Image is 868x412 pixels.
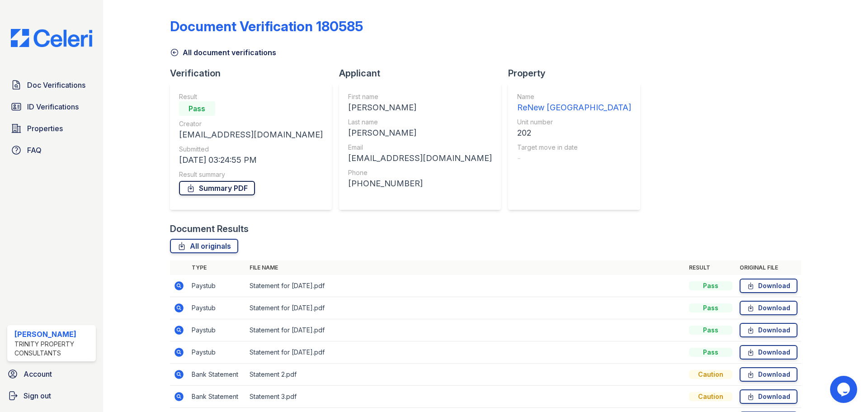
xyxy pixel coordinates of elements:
div: Name [517,92,631,101]
img: CE_Logo_Blue-a8612792a0a2168367f1c8372b55b34899dd931a85d93a1a3d3e32e68fde9ad4.png [4,29,99,47]
span: Sign out [24,390,51,401]
span: FAQ [27,145,42,156]
a: Sign out [4,387,99,405]
a: Download [740,301,797,315]
a: All document verifications [170,47,276,58]
div: Applicant [339,67,508,80]
a: Download [740,389,797,404]
div: 202 [517,127,631,139]
td: Statement for [DATE].pdf [246,341,685,364]
th: Result [685,260,736,275]
div: [PERSON_NAME] [348,101,492,114]
span: Doc Verifications [27,80,85,90]
a: Name ReNew [GEOGRAPHIC_DATA] [517,92,631,114]
div: Email [348,143,492,152]
div: Pass [689,348,732,357]
td: Statement 2.pdf [246,364,685,386]
a: Download [740,279,797,293]
div: [EMAIL_ADDRESS][DOMAIN_NAME] [348,152,492,165]
div: Creator [179,119,323,128]
a: Summary PDF [179,181,255,195]
th: File name [246,260,685,275]
div: Trinity Property Consultants [14,340,92,358]
a: Download [740,345,797,360]
td: Paystub [188,341,246,364]
div: Pass [689,281,732,290]
div: ReNew [GEOGRAPHIC_DATA] [517,101,631,114]
td: Paystub [188,297,246,319]
td: Paystub [188,319,246,341]
div: First name [348,92,492,101]
div: Unit number [517,118,631,127]
div: [DATE] 03:24:55 PM [179,154,323,166]
td: Paystub [188,275,246,297]
div: - [517,152,631,165]
th: Type [188,260,246,275]
div: Pass [179,101,215,116]
div: [EMAIL_ADDRESS][DOMAIN_NAME] [179,128,323,141]
div: Caution [689,392,732,401]
td: Statement 3.pdf [246,386,685,408]
a: Account [4,365,99,383]
span: Account [24,369,52,379]
span: ID Verifications [27,101,79,112]
div: Pass [689,326,732,335]
div: Document Results [170,223,249,235]
a: Properties [7,119,96,137]
div: Last name [348,118,492,127]
a: ID Verifications [7,98,96,116]
td: Statement for [DATE].pdf [246,297,685,319]
a: Doc Verifications [7,76,96,94]
a: Download [740,323,797,337]
td: Statement for [DATE].pdf [246,275,685,297]
div: Property [508,67,647,80]
a: Download [740,367,797,382]
span: Properties [27,123,63,134]
div: Verification [170,67,339,80]
div: Target move in date [517,143,631,152]
th: Original file [736,260,801,275]
div: Document Verification 180585 [170,18,363,34]
div: Submitted [179,145,323,154]
a: All originals [170,239,238,253]
a: FAQ [7,141,96,159]
div: [PHONE_NUMBER] [348,177,492,190]
iframe: chat widget [830,376,859,403]
div: [PERSON_NAME] [348,127,492,139]
div: Result summary [179,170,323,179]
td: Bank Statement [188,364,246,386]
div: Caution [689,370,732,379]
div: Phone [348,168,492,177]
div: Pass [689,303,732,313]
div: [PERSON_NAME] [14,329,92,340]
td: Bank Statement [188,386,246,408]
td: Statement for [DATE].pdf [246,319,685,341]
div: Result [179,92,323,101]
